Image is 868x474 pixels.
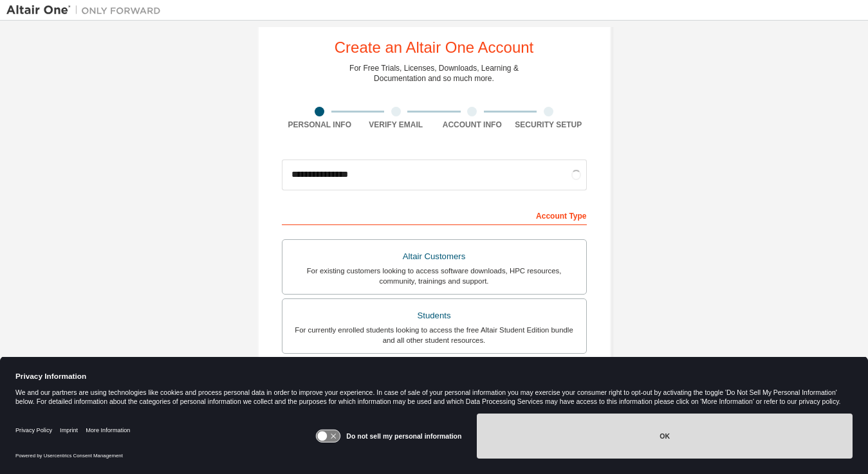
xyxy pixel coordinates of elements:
div: For Free Trials, Licenses, Downloads, Learning & Documentation and so much more. [349,63,519,84]
div: Personal Info [282,120,358,130]
div: Altair Customers [290,248,578,266]
div: Security Setup [510,120,587,130]
div: Verify Email [358,120,434,130]
div: Account Type [282,205,587,225]
div: For existing customers looking to access software downloads, HPC resources, community, trainings ... [290,266,578,286]
div: Account Info [434,120,511,130]
div: For currently enrolled students looking to access the free Altair Student Edition bundle and all ... [290,325,578,345]
div: Create an Altair One Account [335,40,534,55]
div: Students [290,307,578,325]
img: Altair One [6,4,167,17]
